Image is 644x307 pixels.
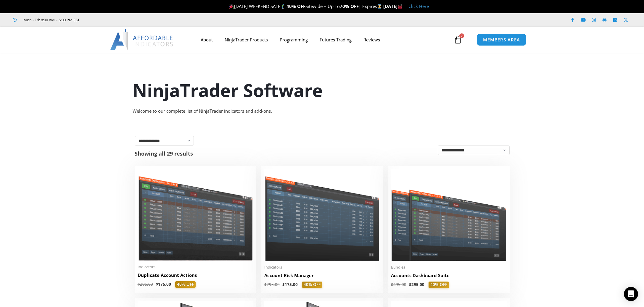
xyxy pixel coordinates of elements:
h2: Duplicate Account Actions [138,272,253,278]
span: Indicators [264,265,380,270]
span: MEMBERS AREA [483,38,520,42]
bdi: 295.00 [409,282,424,287]
a: Accounts Dashboard Suite [391,272,507,282]
bdi: 175.00 [282,282,298,287]
img: 🏭 [398,4,402,9]
span: $ [156,282,158,287]
span: Bundles [391,265,507,270]
span: 0 [459,33,464,38]
a: Futures Trading [314,33,358,46]
span: 40% OFF [429,282,449,288]
span: Indicators [138,264,253,269]
bdi: 175.00 [156,282,171,287]
img: Duplicate Account Actions [138,169,253,261]
img: ⌛ [377,4,382,9]
img: Account Risk Manager [264,169,380,261]
h1: NinjaTrader Software [133,78,511,103]
strong: 70% OFF [340,3,359,9]
img: 🏌️‍♂️ [281,4,285,9]
img: 🎉 [229,4,234,9]
a: Programming [274,33,314,46]
select: Shop order [438,146,510,155]
a: 0 [445,31,471,48]
bdi: 295.00 [138,282,153,287]
strong: [DATE] [383,3,402,9]
span: Mon - Fri: 8:00 AM – 6:00 PM EST [22,16,80,23]
span: $ [391,282,393,287]
span: $ [138,282,140,287]
iframe: Customer reviews powered by Trustpilot [88,17,177,23]
span: 40% OFF [302,282,322,288]
img: LogoAI | Affordable Indicators – NinjaTrader [110,29,174,50]
span: $ [282,282,285,287]
span: [DATE] WEEKEND SALE Sitewide + Up To | Expires [228,3,383,9]
bdi: 295.00 [264,282,280,287]
a: Duplicate Account Actions [138,272,253,281]
h2: Accounts Dashboard Suite [391,272,507,279]
img: Accounts Dashboard Suite [391,169,507,261]
nav: Menu [195,33,452,46]
a: Account Risk Manager [264,272,380,282]
p: Showing all 29 results [135,151,193,156]
a: Click Here [408,3,429,9]
a: Reviews [358,33,386,46]
a: MEMBERS AREA [477,34,526,46]
span: $ [409,282,411,287]
strong: 40% OFF [286,3,305,9]
div: Open Intercom Messenger [624,287,638,301]
span: $ [264,282,267,287]
h2: Account Risk Manager [264,272,380,279]
div: Welcome to our complete list of NinjaTrader indicators and add-ons. [133,107,511,115]
a: About [195,33,219,46]
span: 40% OFF [175,281,196,288]
bdi: 495.00 [391,282,406,287]
a: NinjaTrader Products [219,33,274,46]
